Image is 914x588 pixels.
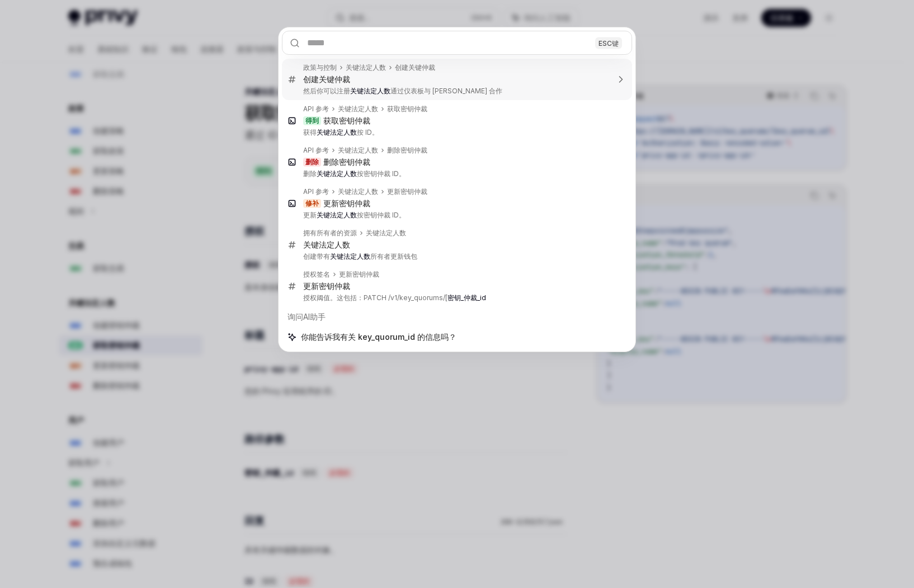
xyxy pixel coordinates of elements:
font: 更新密钥仲裁 [303,281,350,291]
font: 关键法定人数 [317,169,357,178]
font: 询问AI助手 [288,312,326,321]
font: 获得 [303,128,317,136]
font: 关键法定人数 [330,252,370,260]
font: 你能告诉我有关 key_quorum_id 的信息吗？ [301,332,456,342]
font: 然后你可以注册 [303,87,350,95]
font: 创建带有 [303,252,330,260]
font: 更新密钥仲裁 [387,187,427,196]
font: 关键法定人数 [350,87,390,95]
font: 关键法定人数 [317,128,357,136]
font: 拥有所有者的资源 [303,229,357,237]
font: 删除密钥仲裁 [323,157,370,167]
font: 密钥_仲裁_id [447,293,486,302]
font: 创建关键仲裁 [395,63,435,72]
font: 关键法定人数 [338,105,378,113]
font: 关键法定人数 [366,229,406,237]
font: 按密钥仲裁 ID。 [357,211,406,219]
font: API 参考 [303,146,329,154]
font: 更新密钥仲裁 [323,198,370,208]
font: 删除 [303,169,317,178]
font: 关键法定人数 [338,187,378,196]
font: 更新密钥仲裁 [339,270,379,278]
font: 所有者更新钱包 [370,252,417,260]
font: 授权阈值。这包括：PATCH /v1/key_quorums/[ [303,293,447,302]
font: API 参考 [303,105,329,113]
font: 获取密钥仲裁 [387,105,427,113]
font: 按密钥仲裁 ID。 [357,169,406,178]
font: 按 ID。 [357,128,379,136]
font: 删除 [305,158,319,167]
font: API 参考 [303,187,329,196]
font: 关键法定人数 [346,63,386,72]
font: 政策与控制 [303,63,337,72]
font: 关键法定人数 [317,211,357,219]
font: 关键法定人数 [338,146,378,154]
font: 得到 [305,116,319,125]
font: 关键法定人数 [303,240,350,249]
font: 获取密钥仲裁 [323,116,370,125]
font: 删除密钥仲裁 [387,146,427,154]
font: ESC键 [599,39,619,47]
font: 通过仪表板与 [PERSON_NAME] 合作 [390,87,502,95]
font: 授权签名 [303,270,330,278]
font: 修补 [305,199,319,208]
font: 更新 [303,211,317,219]
font: 创建关键仲裁 [303,74,350,84]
